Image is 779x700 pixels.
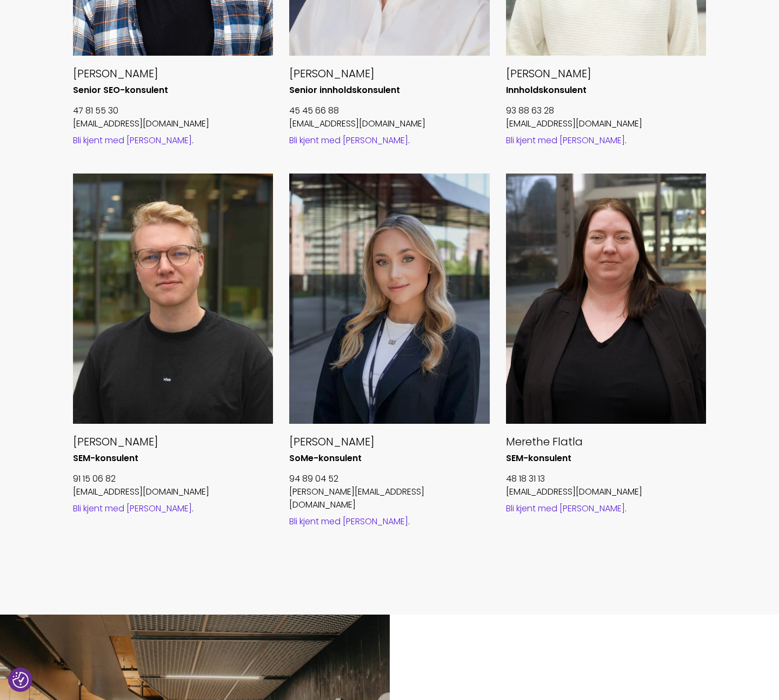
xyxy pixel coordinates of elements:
[73,503,274,515] div: .
[73,435,274,449] h5: [PERSON_NAME]
[506,503,707,515] div: .
[506,435,707,449] h5: Merethe Flatla
[289,515,408,528] a: Bli kjent med [PERSON_NAME]
[289,117,425,130] a: [EMAIL_ADDRESS][DOMAIN_NAME]
[289,485,424,511] a: [PERSON_NAME][EMAIL_ADDRESS][DOMAIN_NAME]
[506,135,707,146] div: .
[73,472,274,485] p: 91 15 06 82
[289,85,490,96] h6: Senior innholdskonsulent
[289,134,408,146] a: Bli kjent med [PERSON_NAME]
[289,435,490,449] h5: [PERSON_NAME]
[73,485,209,498] a: [EMAIL_ADDRESS][DOMAIN_NAME]
[12,672,29,688] button: Samtykkepreferanser
[506,134,625,146] a: Bli kjent med [PERSON_NAME]
[289,135,490,146] div: .
[73,117,209,130] a: [EMAIL_ADDRESS][DOMAIN_NAME]
[73,453,274,464] h6: SEM-konsulent
[506,485,642,498] a: [EMAIL_ADDRESS][DOMAIN_NAME]
[73,135,274,146] div: .
[289,66,490,81] h5: [PERSON_NAME]
[506,117,642,130] a: [EMAIL_ADDRESS][DOMAIN_NAME]
[506,104,707,117] p: 93 88 63 28
[506,85,707,96] h6: Innholdskonsulent
[506,66,707,81] h5: [PERSON_NAME]
[12,672,29,688] img: Revisit consent button
[73,66,274,81] h5: [PERSON_NAME]
[289,516,490,528] div: .
[289,472,490,485] p: 94 89 04 52
[506,453,707,464] h6: SEM-konsulent
[73,502,192,515] a: Bli kjent med [PERSON_NAME]
[289,453,490,464] h6: SoMe-konsulent
[289,104,490,117] p: 45 45 66 88
[506,502,625,515] a: Bli kjent med [PERSON_NAME]
[73,134,192,146] a: Bli kjent med [PERSON_NAME]
[506,472,707,485] p: 48 18 31 13
[73,104,274,117] p: 47 81 55 30
[73,85,274,96] h6: Senior SEO-konsulent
